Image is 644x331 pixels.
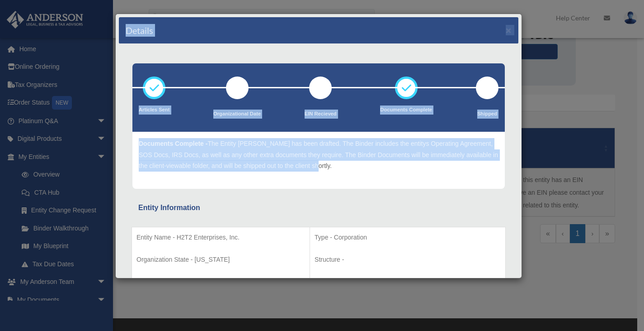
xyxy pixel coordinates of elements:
p: Organizational Date [213,110,261,119]
p: The Entity [PERSON_NAME] has been drafted. The Binder includes the entitys Operating Agreement, S... [139,138,498,172]
p: Entity Name - H2T2 Enterprises, Inc. [136,232,305,243]
p: Type - Corporation [315,232,501,243]
p: Organizational Date - [315,276,501,288]
span: Documents Complete - [139,140,207,147]
p: EIN Recieved [305,110,337,119]
p: Articles Sent [139,106,169,115]
p: Organization State - [US_STATE] [136,254,305,265]
button: × [506,25,512,35]
h4: Details [126,24,153,37]
p: Shipped [476,110,498,119]
p: Documents Complete [380,106,432,115]
p: Structure - [315,254,501,265]
div: Entity Information [138,201,499,214]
